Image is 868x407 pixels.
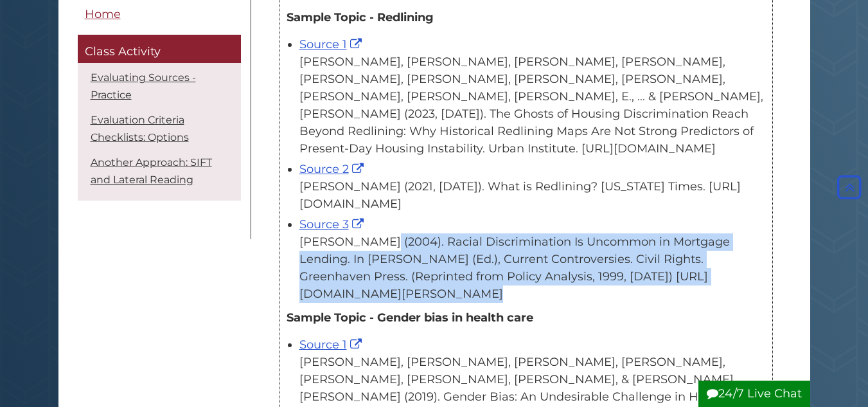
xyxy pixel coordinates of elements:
[299,53,765,158] div: [PERSON_NAME], [PERSON_NAME], [PERSON_NAME], [PERSON_NAME], [PERSON_NAME], [PERSON_NAME], [PERSON...
[85,45,161,59] span: Class Activity
[834,180,865,194] a: Back to Top
[91,114,189,143] a: Evaluation Criteria Checklists: Options
[287,311,533,325] b: Sample Topic - Gender bias in health care
[299,178,765,213] div: [PERSON_NAME] (2021, [DATE]). What is Redlining? [US_STATE] Times. [URL][DOMAIN_NAME]
[91,156,212,186] a: Another Approach: SIFT and Lateral Reading
[698,381,810,407] button: 24/7 Live Chat
[78,35,241,64] a: Class Activity
[85,7,121,21] span: Home
[299,217,367,231] a: Source 3
[299,338,365,352] a: Source 1
[299,233,765,303] div: [PERSON_NAME] (2004). Racial Discrimination Is Uncommon in Mortgage Lending. In [PERSON_NAME] (Ed...
[287,10,434,24] strong: Sample Topic - Redlining
[299,37,365,51] a: Source 1
[299,162,367,176] a: Source 2
[91,71,196,101] a: Evaluating Sources - Practice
